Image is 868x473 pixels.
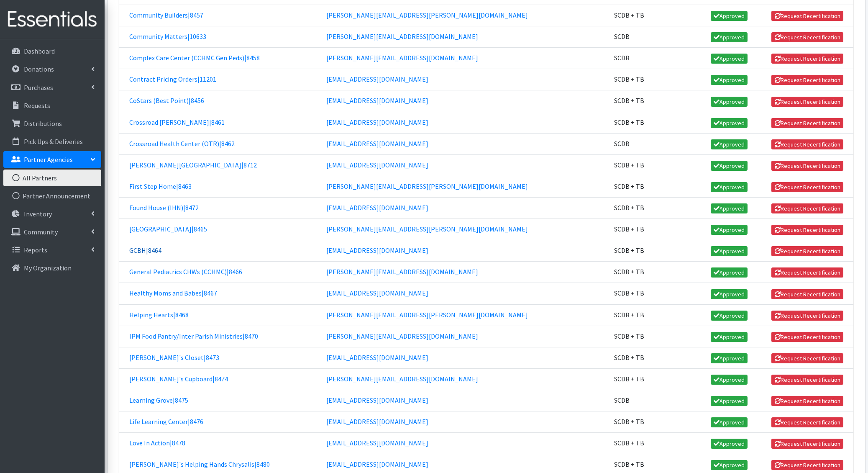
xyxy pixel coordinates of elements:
[24,210,52,218] p: Inventory
[3,242,101,258] a: Reports
[711,182,748,192] span: Approved
[3,115,101,132] a: Distributions
[609,368,673,390] td: SCDB + TB
[3,97,101,114] a: Requests
[129,182,192,190] a: First Step Home|8463
[129,246,161,254] a: GCBH|8464
[711,75,748,85] span: Approved
[771,32,843,42] button: Request Recertification
[3,61,101,77] a: Donations
[326,96,428,105] a: [EMAIL_ADDRESS][DOMAIN_NAME]
[326,32,478,41] a: [PERSON_NAME][EMAIL_ADDRESS][DOMAIN_NAME]
[326,396,428,404] a: [EMAIL_ADDRESS][DOMAIN_NAME]
[129,375,228,383] a: [PERSON_NAME]'s Cupboard|8474
[129,96,204,105] a: CoStars (Best Point)|8456
[711,353,748,363] span: Approved
[326,118,428,126] a: [EMAIL_ADDRESS][DOMAIN_NAME]
[711,332,748,342] span: Approved
[609,176,673,197] td: SCDB + TB
[711,97,748,107] span: Approved
[24,137,83,146] p: Pick Ups & Deliveries
[771,311,843,321] button: Request Recertification
[609,304,673,326] td: SCDB + TB
[24,155,73,164] p: Partner Agencies
[711,417,748,427] span: Approved
[24,119,62,128] p: Distributions
[24,47,55,55] p: Dashboard
[711,267,748,278] span: Approved
[129,118,225,126] a: Crossroad [PERSON_NAME]|8461
[129,311,189,319] a: Helping Hearts|8468
[771,417,843,427] button: Request Recertification
[326,353,428,362] a: [EMAIL_ADDRESS][DOMAIN_NAME]
[326,54,478,62] a: [PERSON_NAME][EMAIL_ADDRESS][DOMAIN_NAME]
[129,267,242,276] a: General Pediatrics CHWs (CCHMC)|8466
[609,90,673,112] td: SCDB + TB
[771,139,843,149] button: Request Recertification
[3,188,101,204] a: Partner Announcement
[711,32,748,42] span: Approved
[326,311,528,319] a: [PERSON_NAME][EMAIL_ADDRESS][PERSON_NAME][DOMAIN_NAME]
[326,460,428,468] a: [EMAIL_ADDRESS][DOMAIN_NAME]
[711,11,748,21] span: Approved
[771,225,843,235] button: Request Recertification
[711,139,748,149] span: Approved
[3,170,101,186] a: All Partners
[129,161,257,169] a: [PERSON_NAME][GEOGRAPHIC_DATA]|8712
[326,246,428,254] a: [EMAIL_ADDRESS][DOMAIN_NAME]
[609,197,673,219] td: SCDB + TB
[609,154,673,176] td: SCDB + TB
[326,417,428,426] a: [EMAIL_ADDRESS][DOMAIN_NAME]
[326,182,528,190] a: [PERSON_NAME][EMAIL_ADDRESS][PERSON_NAME][DOMAIN_NAME]
[326,75,428,83] a: [EMAIL_ADDRESS][DOMAIN_NAME]
[609,390,673,411] td: SCDB
[3,151,101,168] a: Partner Agencies
[609,219,673,240] td: SCDB + TB
[3,206,101,222] a: Inventory
[129,75,216,83] a: Contract Pricing Orders|11201
[24,264,72,272] p: My Organization
[609,433,673,454] td: SCDB + TB
[129,396,188,404] a: Learning Grove|8475
[771,118,843,128] button: Request Recertification
[609,26,673,48] td: SCDB
[24,83,53,92] p: Purchases
[771,267,843,278] button: Request Recertification
[771,161,843,171] button: Request Recertification
[711,161,748,171] span: Approved
[711,311,748,321] span: Approved
[129,54,260,62] a: Complex Care Center (CCHMC Gen Peds)|8458
[609,326,673,347] td: SCDB + TB
[609,347,673,368] td: SCDB + TB
[609,69,673,90] td: SCDB + TB
[609,411,673,433] td: SCDB + TB
[711,375,748,385] span: Approved
[711,289,748,299] span: Approved
[3,260,101,276] a: My Organization
[609,112,673,133] td: SCDB + TB
[129,32,206,41] a: Community Matters|10633
[129,139,235,148] a: Crossroad Health Center (OTR)|8462
[129,439,185,447] a: Love In Action|8478
[771,54,843,64] button: Request Recertification
[3,224,101,240] a: Community
[609,262,673,283] td: SCDB + TB
[129,460,270,468] a: [PERSON_NAME]'s Helping Hands Chrysalis|8480
[326,289,428,297] a: [EMAIL_ADDRESS][DOMAIN_NAME]
[3,5,101,33] img: HumanEssentials
[711,246,748,256] span: Approved
[771,332,843,342] button: Request Recertification
[129,11,203,19] a: Community Builders|8457
[771,203,843,213] button: Request Recertification
[3,43,101,59] a: Dashboard
[771,353,843,363] button: Request Recertification
[129,332,258,340] a: IPM Food Pantry/Inter Parish Ministries|8470
[129,203,199,212] a: Found House (IHN)|8472
[609,48,673,69] td: SCDB
[711,396,748,406] span: Approved
[711,439,748,449] span: Approved
[326,225,528,233] a: [PERSON_NAME][EMAIL_ADDRESS][PERSON_NAME][DOMAIN_NAME]
[711,203,748,213] span: Approved
[129,225,207,233] a: [GEOGRAPHIC_DATA]|8465
[609,5,673,26] td: SCDB + TB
